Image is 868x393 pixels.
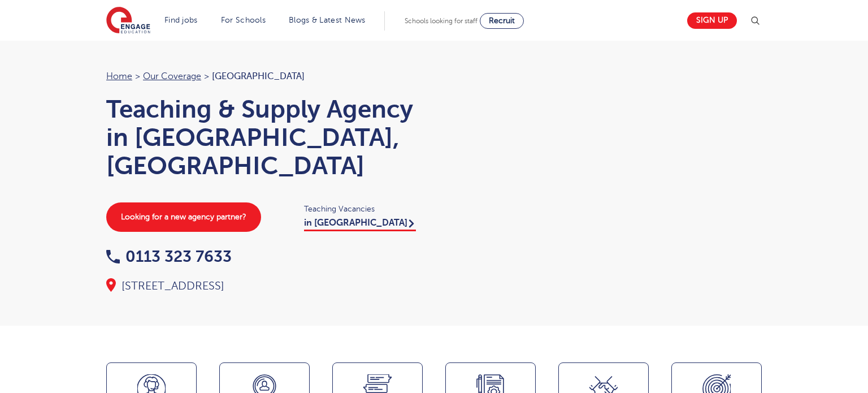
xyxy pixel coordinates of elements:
[480,13,524,29] a: Recruit
[304,202,423,215] span: Teaching Vacancies
[164,16,198,24] a: Find jobs
[289,16,366,24] a: Blogs & Latest News
[489,16,515,25] span: Recruit
[687,12,737,29] a: Sign up
[106,71,132,81] a: Home
[204,71,209,81] span: >
[405,17,478,25] span: Schools looking for staff
[135,71,140,81] span: >
[212,71,305,81] span: [GEOGRAPHIC_DATA]
[106,202,261,232] a: Looking for a new agency partner?
[106,95,423,180] h1: Teaching & Supply Agency in [GEOGRAPHIC_DATA], [GEOGRAPHIC_DATA]
[106,69,423,84] nav: breadcrumb
[221,16,266,24] a: For Schools
[106,248,232,265] a: 0113 323 7633
[143,71,201,81] a: Our coverage
[106,7,150,35] img: Engage Education
[106,278,423,294] div: [STREET_ADDRESS]
[304,218,416,231] a: in [GEOGRAPHIC_DATA]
